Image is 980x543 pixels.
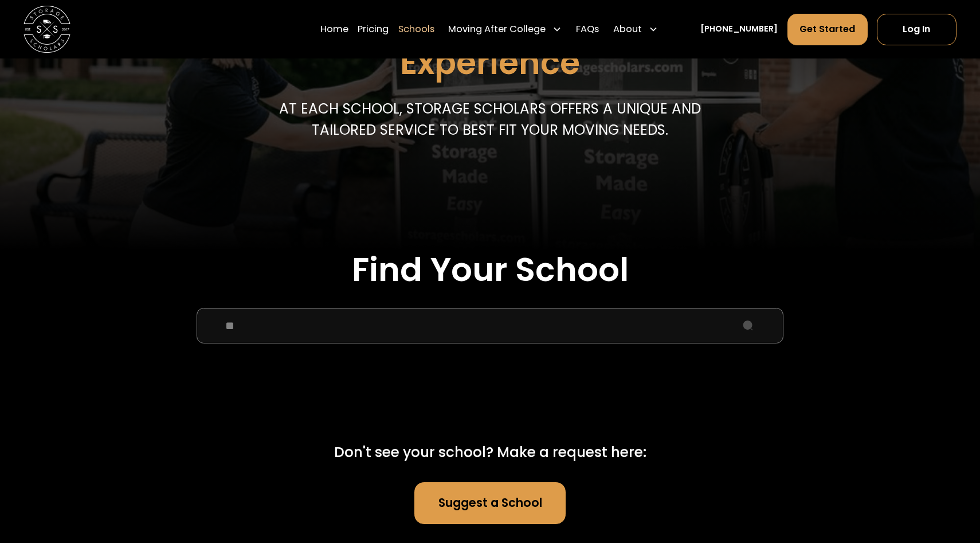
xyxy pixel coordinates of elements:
[613,22,642,37] div: About
[320,13,348,46] a: Home
[609,13,663,46] div: About
[414,482,566,525] a: Suggest a School
[444,13,567,46] div: Moving After College
[209,10,772,81] h1: A Custom-Tailored Moving Experience
[877,14,957,45] a: Log In
[787,14,868,45] a: Get Started
[448,22,546,37] div: Moving After College
[68,308,912,396] form: School Select Form
[358,13,389,46] a: Pricing
[576,13,599,46] a: FAQs
[68,250,912,290] h2: Find Your School
[700,23,778,35] a: [PHONE_NUMBER]
[334,442,646,463] div: Don't see your school? Make a request here:
[23,6,70,53] img: Storage Scholars main logo
[398,13,434,46] a: Schools
[276,99,704,141] p: At each school, storage scholars offers a unique and tailored service to best fit your Moving needs.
